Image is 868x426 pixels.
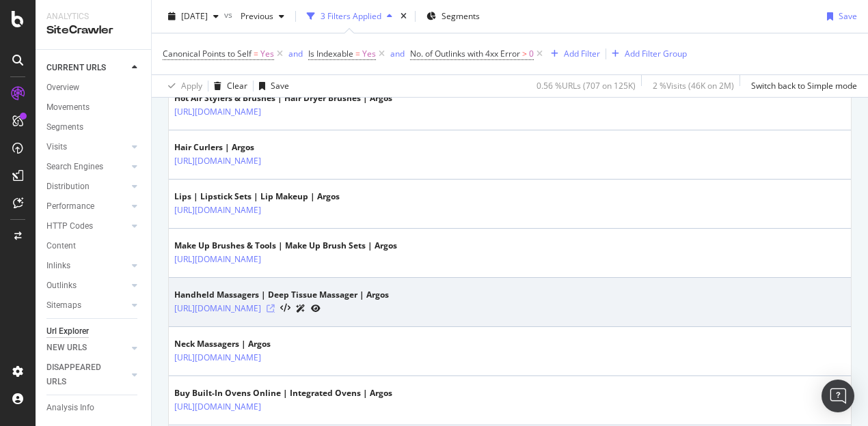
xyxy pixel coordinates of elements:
div: 3 Filters Applied [321,10,381,22]
a: HTTP Codes [46,219,128,233]
span: Canonical Points to Self [163,48,252,59]
span: = [355,48,360,59]
a: AI Url Details [296,301,306,315]
a: URL Inspection [311,301,321,315]
div: Clear [227,80,247,91]
a: Url Explorer [46,324,141,339]
span: > [522,48,527,59]
button: Save [822,5,857,27]
div: Distribution [46,180,90,194]
a: [URL][DOMAIN_NAME] [174,302,261,315]
button: Apply [163,75,202,97]
div: Visits [46,140,67,154]
div: Buy Built-In Ovens Online | Integrated Ovens | Argos [174,387,392,399]
button: Add Filter [545,46,600,62]
button: 3 Filters Applied [301,5,398,27]
div: Lips | Lipstick Sets | Lip Makeup | Argos [174,190,340,203]
div: Hair Curlers | Argos [174,141,321,154]
a: Outlinks [46,279,128,293]
a: [URL][DOMAIN_NAME] [174,253,261,266]
div: 2 % Visits ( 46K on 2M ) [653,80,734,91]
div: Url Explorer [46,324,89,339]
div: Inlinks [46,259,70,273]
a: Visit Online Page [267,304,275,313]
div: Overview [46,81,79,95]
a: [URL][DOMAIN_NAME] [174,351,261,365]
a: Visits [46,140,128,154]
a: DISAPPEARED URLS [46,360,128,389]
div: HTTP Codes [46,219,93,233]
div: Apply [181,80,202,91]
a: [URL][DOMAIN_NAME] [174,203,261,217]
div: Performance [46,199,94,214]
div: Sitemaps [46,298,81,313]
a: Analysis Info [46,401,141,415]
div: Handheld Massagers | Deep Tissue Massager | Argos [174,289,389,301]
div: times [398,10,409,23]
a: NEW URLS [46,341,128,355]
div: Hot Air Stylers & Brushes | Hair Dryer Brushes | Argos [174,92,392,104]
a: Sitemaps [46,298,128,313]
div: Content [46,239,76,253]
a: CURRENT URLS [46,61,128,75]
div: Movements [46,100,90,115]
button: Clear [208,75,247,97]
a: Segments [46,120,141,134]
div: DISAPPEARED URLS [46,360,116,389]
div: Neck Massagers | Argos [174,338,321,350]
a: [URL][DOMAIN_NAME] [174,154,261,168]
span: = [254,48,258,59]
button: Save [254,75,289,97]
div: Switch back to Simple mode [751,80,857,91]
button: and [390,47,405,60]
div: Analysis Info [46,401,94,415]
div: Save [839,10,857,22]
a: Movements [46,100,141,115]
span: Is Indexable [308,48,353,59]
button: Switch back to Simple mode [746,75,857,97]
a: [URL][DOMAIN_NAME] [174,105,261,119]
button: Segments [421,5,485,27]
div: and [288,48,303,59]
button: and [288,47,303,60]
div: CURRENT URLS [46,61,106,75]
span: Yes [362,44,376,63]
a: Search Engines [46,160,128,174]
a: [URL][DOMAIN_NAME] [174,400,261,414]
span: Segments [442,10,480,22]
button: [DATE] [163,5,224,27]
div: Search Engines [46,160,103,174]
div: SiteCrawler [46,23,140,38]
div: Open Intercom Messenger [822,380,854,412]
div: Outlinks [46,279,77,293]
div: Segments [46,120,83,134]
button: Previous [235,5,290,27]
span: 0 [529,44,534,63]
a: Distribution [46,180,128,194]
button: View HTML Source [280,304,290,313]
a: Performance [46,199,128,214]
a: Overview [46,81,141,95]
a: Inlinks [46,259,128,273]
div: 0.56 % URLs ( 707 on 125K ) [537,80,636,91]
div: and [390,48,405,59]
a: Content [46,239,141,253]
button: Add Filter Group [606,46,687,62]
span: Yes [260,44,274,63]
span: vs [224,9,235,20]
span: Previous [235,10,273,22]
div: Save [271,80,289,91]
div: Add Filter [564,48,600,59]
span: No. of Outlinks with 4xx Error [410,48,520,59]
div: Add Filter Group [625,48,687,59]
div: Make Up Brushes & Tools | Make Up Brush Sets | Argos [174,240,397,252]
span: 2025 Oct. 1st [181,10,208,22]
div: Analytics [46,11,140,23]
div: NEW URLS [46,341,87,355]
